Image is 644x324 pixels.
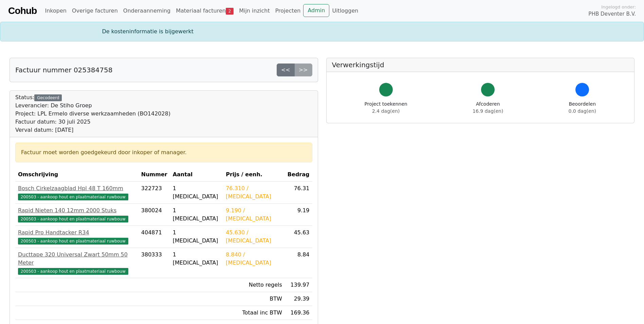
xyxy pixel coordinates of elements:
[223,168,285,182] th: Prijs / eenh.
[18,229,136,245] a: Rapid Pro Handtacker R34200503 - aankoop hout en plaatmateriaal ruwbouw
[285,204,312,226] td: 9.19
[34,94,62,101] div: Gecodeerd
[285,182,312,204] td: 76.31
[18,238,128,245] span: 200503 - aankoop hout en plaatmateriaal ruwbouw
[15,110,170,118] div: Project: LPL Ermelo diverse werkzaamheden (BO142028)
[139,168,170,182] th: Nummer
[18,251,136,275] a: Ducttape 320 Universal Zwart 50mm 50 Meter200503 - aankoop hout en plaatmateriaal ruwbouw
[588,10,636,18] span: PHB Deventer B.V.
[285,248,312,278] td: 8.84
[18,184,136,201] a: Bosch Cirkelzaagblad Hpl 48 T 160mm200503 - aankoop hout en plaatmateriaal ruwbouw
[15,66,112,74] h5: Factuur nummer 025384758
[569,108,596,114] span: 0.0 dag(en)
[329,4,361,18] a: Uitloggen
[98,28,546,36] div: De kosteninformatie is bijgewerkt
[173,206,221,223] div: 1 [MEDICAL_DATA]
[121,4,173,18] a: Onderaanneming
[226,184,282,201] div: 76.310 / [MEDICAL_DATA]
[15,118,170,126] div: Factuur datum: 30 juli 2025
[226,8,234,15] span: 2
[285,306,312,320] td: 169.36
[273,4,303,18] a: Projecten
[15,93,170,134] div: Status:
[139,204,170,226] td: 380024
[473,101,503,115] div: Afcoderen
[18,184,136,193] div: Bosch Cirkelzaagblad Hpl 48 T 160mm
[569,101,596,115] div: Beoordelen
[226,229,282,245] div: 45.630 / [MEDICAL_DATA]
[173,184,221,201] div: 1 [MEDICAL_DATA]
[18,229,136,237] div: Rapid Pro Handtacker R34
[365,101,407,115] div: Project toekennen
[303,4,329,17] a: Admin
[236,4,273,18] a: Mijn inzicht
[473,108,503,114] span: 16.9 dag(en)
[69,4,121,18] a: Overige facturen
[223,306,285,320] td: Totaal inc BTW
[21,148,307,157] div: Factuur moet worden goedgekeurd door inkoper of manager.
[277,64,295,76] a: <<
[8,3,37,19] a: Cohub
[139,226,170,248] td: 404871
[18,216,128,222] span: 200503 - aankoop hout en plaatmateriaal ruwbouw
[285,292,312,306] td: 29.39
[139,182,170,204] td: 322723
[15,126,170,134] div: Verval datum: [DATE]
[18,194,128,200] span: 200503 - aankoop hout en plaatmateriaal ruwbouw
[332,61,629,69] h5: Verwerkingstijd
[601,4,636,10] span: Ingelogd onder:
[285,226,312,248] td: 45.63
[18,206,136,223] a: Rapid Nieten 140 12mm 2000 Stuks200503 - aankoop hout en plaatmateriaal ruwbouw
[42,4,69,18] a: Inkopen
[223,292,285,306] td: BTW
[285,278,312,292] td: 139.97
[170,168,223,182] th: Aantal
[226,206,282,223] div: 9.190 / [MEDICAL_DATA]
[173,251,221,267] div: 1 [MEDICAL_DATA]
[223,278,285,292] td: Netto regels
[285,168,312,182] th: Bedrag
[15,168,139,182] th: Omschrijving
[18,206,136,215] div: Rapid Nieten 140 12mm 2000 Stuks
[372,108,400,114] span: 2.4 dag(en)
[18,251,136,267] div: Ducttape 320 Universal Zwart 50mm 50 Meter
[15,102,170,110] div: Leverancier: De Stiho Groep
[18,268,128,275] span: 200503 - aankoop hout en plaatmateriaal ruwbouw
[139,248,170,278] td: 380333
[226,251,282,267] div: 8.840 / [MEDICAL_DATA]
[173,229,221,245] div: 1 [MEDICAL_DATA]
[173,4,236,18] a: Materiaal facturen2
